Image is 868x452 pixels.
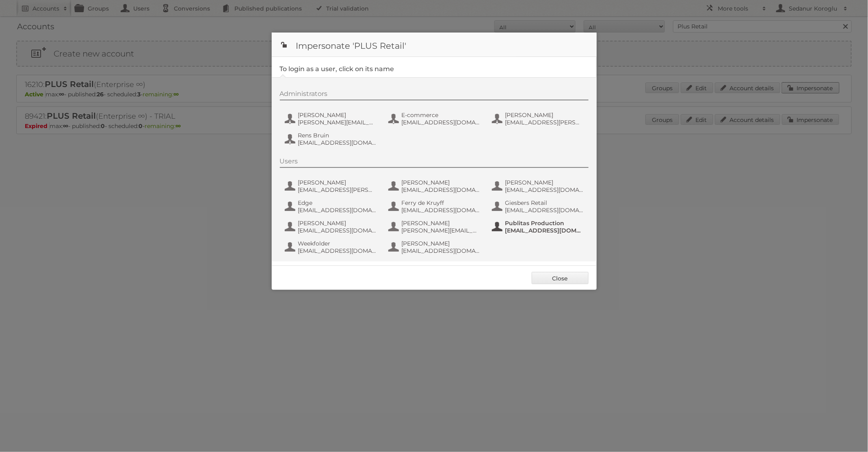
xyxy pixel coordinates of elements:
[298,199,377,206] span: Edge
[402,199,481,206] span: Ferry de Kruyff
[402,111,481,119] span: E-commerce
[298,227,377,234] span: [EMAIL_ADDRESS][DOMAIN_NAME]
[402,179,481,186] span: [PERSON_NAME]
[387,219,483,235] button: [PERSON_NAME] [PERSON_NAME][EMAIL_ADDRESS][DOMAIN_NAME]
[284,131,379,147] button: Rens Bruin [EMAIL_ADDRESS][DOMAIN_NAME]
[272,33,597,57] h1: Impersonate 'PLUS Retail'
[284,111,379,127] button: [PERSON_NAME] [PERSON_NAME][EMAIL_ADDRESS][DOMAIN_NAME]
[532,272,589,284] a: Close
[280,65,394,73] legend: To login as a user, click on its name
[284,198,379,215] button: Edge [EMAIL_ADDRESS][DOMAIN_NAME]
[505,111,584,119] span: [PERSON_NAME]
[387,178,483,194] button: [PERSON_NAME] [EMAIL_ADDRESS][DOMAIN_NAME]
[491,111,587,127] button: [PERSON_NAME] [EMAIL_ADDRESS][PERSON_NAME][DOMAIN_NAME]
[491,198,587,215] button: Giesbers Retail [EMAIL_ADDRESS][DOMAIN_NAME]
[402,240,481,247] span: [PERSON_NAME]
[280,90,589,100] div: Administrators
[505,119,584,126] span: [EMAIL_ADDRESS][PERSON_NAME][DOMAIN_NAME]
[402,119,481,126] span: [EMAIL_ADDRESS][DOMAIN_NAME]
[505,199,584,206] span: Giesbers Retail
[505,206,584,214] span: [EMAIL_ADDRESS][DOMAIN_NAME]
[298,247,377,254] span: [EMAIL_ADDRESS][DOMAIN_NAME]
[505,227,584,234] span: [EMAIL_ADDRESS][DOMAIN_NAME]
[387,198,483,215] button: Ferry de Kruyff [EMAIL_ADDRESS][DOMAIN_NAME]
[491,219,587,235] button: Publitas Production [EMAIL_ADDRESS][DOMAIN_NAME]
[298,206,377,214] span: [EMAIL_ADDRESS][DOMAIN_NAME]
[387,239,483,255] button: [PERSON_NAME] [EMAIL_ADDRESS][DOMAIN_NAME]
[298,111,377,119] span: [PERSON_NAME]
[298,240,377,247] span: Weekfolder
[298,179,377,186] span: [PERSON_NAME]
[298,132,377,139] span: Rens Bruin
[402,219,481,227] span: [PERSON_NAME]
[298,119,377,126] span: [PERSON_NAME][EMAIL_ADDRESS][DOMAIN_NAME]
[284,219,379,235] button: [PERSON_NAME] [EMAIL_ADDRESS][DOMAIN_NAME]
[298,186,377,193] span: [EMAIL_ADDRESS][PERSON_NAME][DOMAIN_NAME]
[284,178,379,194] button: [PERSON_NAME] [EMAIL_ADDRESS][PERSON_NAME][DOMAIN_NAME]
[505,186,584,193] span: [EMAIL_ADDRESS][DOMAIN_NAME]
[402,206,481,214] span: [EMAIL_ADDRESS][DOMAIN_NAME]
[387,111,483,127] button: E-commerce [EMAIL_ADDRESS][DOMAIN_NAME]
[491,178,587,194] button: [PERSON_NAME] [EMAIL_ADDRESS][DOMAIN_NAME]
[298,139,377,146] span: [EMAIL_ADDRESS][DOMAIN_NAME]
[298,219,377,227] span: [PERSON_NAME]
[402,186,481,193] span: [EMAIL_ADDRESS][DOMAIN_NAME]
[284,239,379,255] button: Weekfolder [EMAIL_ADDRESS][DOMAIN_NAME]
[402,227,481,234] span: [PERSON_NAME][EMAIL_ADDRESS][DOMAIN_NAME]
[505,179,584,186] span: [PERSON_NAME]
[402,247,481,254] span: [EMAIL_ADDRESS][DOMAIN_NAME]
[505,219,584,227] span: Publitas Production
[280,157,589,168] div: Users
